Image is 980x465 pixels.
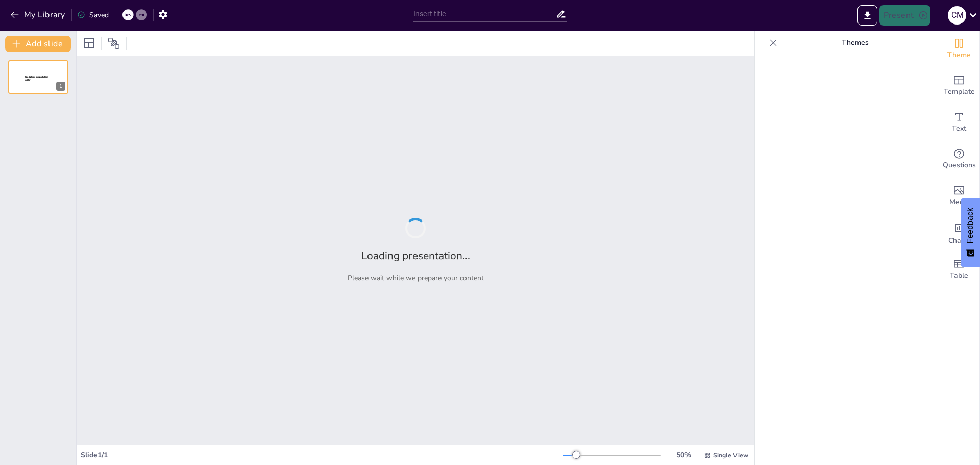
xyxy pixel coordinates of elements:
div: 1 [8,60,68,94]
div: Add charts and graphs [939,214,979,251]
span: Questions [943,160,976,171]
p: Please wait while we prepare your content [348,273,484,283]
span: Single View [713,451,748,459]
div: Get real-time input from your audience [939,141,979,178]
h2: Loading presentation... [361,249,470,263]
input: Insert title [413,7,556,21]
div: Add a table [939,251,979,288]
button: Export to PowerPoint [857,5,877,26]
span: Charts [948,235,970,247]
button: Present [879,5,930,26]
button: My Library [8,7,69,23]
span: Media [949,197,969,208]
p: Themes [781,31,928,55]
button: C M [948,5,966,26]
div: Slide 1 / 1 [81,450,563,460]
div: 50 % [671,450,696,460]
div: C M [948,6,966,25]
span: Feedback [966,208,975,243]
span: Text [952,123,966,134]
div: Add text boxes [939,104,979,141]
div: Add images, graphics, shapes or video [939,178,979,214]
button: Add slide [5,36,71,52]
button: Cannot delete last slide [53,63,65,76]
span: Template [944,86,975,97]
div: Layout [81,35,97,52]
div: 1 [56,82,65,91]
span: Sendsteps presentation editor [25,76,48,81]
button: Duplicate Slide [39,63,51,76]
div: Saved [77,10,109,20]
span: Table [950,270,968,281]
span: Position [108,37,120,50]
button: Feedback - Show survey [961,198,980,267]
span: Theme [947,50,971,61]
div: Change the overall theme [939,31,979,67]
div: Add ready made slides [939,67,979,104]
